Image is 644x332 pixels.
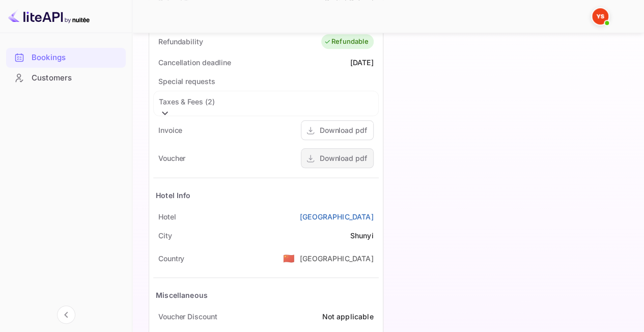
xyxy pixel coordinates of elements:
div: City [158,230,172,241]
a: Customers [6,68,126,87]
div: Download pdf [320,125,367,135]
div: Special requests [158,76,215,87]
div: Voucher Discount [158,311,217,322]
div: Bookings [6,48,126,68]
div: Customers [32,72,121,84]
img: Yandex Support [592,8,608,24]
div: Country [158,253,184,264]
div: Customers [6,68,126,88]
div: Hotel [158,211,176,222]
div: Hotel Info [156,190,191,201]
div: [GEOGRAPHIC_DATA] [300,253,374,264]
div: Shunyi [350,230,374,241]
div: Not applicable [322,311,373,322]
div: Miscellaneous [156,290,208,300]
div: Bookings [32,52,121,64]
div: Taxes & Fees (2) [154,91,378,116]
div: Download pdf [320,153,367,163]
div: Voucher [158,153,185,163]
span: United States [283,249,295,267]
div: Cancellation deadline [158,57,231,68]
div: Refundable [324,37,369,47]
div: Refundability [158,36,203,47]
div: Taxes & Fees ( 2 ) [159,96,214,107]
a: [GEOGRAPHIC_DATA] [300,211,374,222]
a: Bookings [6,48,126,67]
div: Invoice [158,125,182,135]
img: LiteAPI logo [8,8,90,24]
div: [DATE] [350,57,374,68]
button: Collapse navigation [57,306,75,324]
